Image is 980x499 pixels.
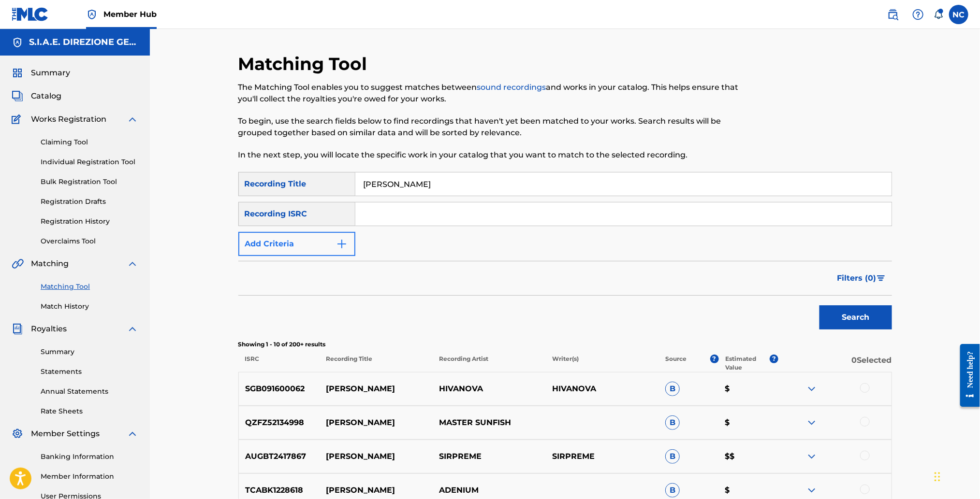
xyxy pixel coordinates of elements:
[320,485,433,496] p: [PERSON_NAME]
[546,451,659,462] p: SIRPREME
[12,67,70,79] a: SummarySummary
[718,417,778,428] p: $
[238,355,320,372] p: ISRC
[238,82,742,105] p: The Matching Tool enables you to suggest matches between and works in your catalog. This helps en...
[41,177,138,187] a: Bulk Registration Tool
[12,37,23,48] img: Accounts
[41,137,138,147] a: Claiming Tool
[238,232,355,256] button: Add Criteria
[12,90,61,102] a: CatalogCatalog
[546,383,659,395] p: HIVANOVA
[238,340,892,349] p: Showing 1 - 10 of 200+ results
[12,90,23,102] img: Catalog
[837,272,877,284] span: Filters ( 0 )
[934,10,943,19] div: Notifications
[665,449,680,464] span: B
[127,114,138,125] img: expand
[12,323,23,335] img: Royalties
[433,355,546,372] p: Recording Artist
[127,323,138,335] img: expand
[953,337,980,414] iframe: Resource Center
[29,37,138,48] h5: S.I.A.E. DIREZIONE GENERALE
[31,323,67,335] span: Royalties
[887,9,899,20] img: search
[238,53,372,75] h2: Matching Tool
[41,301,138,312] a: Match History
[433,485,546,496] p: ADENIUM
[31,90,61,102] span: Catalog
[103,9,157,20] span: Member Hub
[433,383,546,395] p: HIVANOVA
[949,5,968,24] div: User Menu
[710,355,719,363] span: ?
[718,485,778,496] p: $
[41,406,138,416] a: Rate Sheets
[320,451,433,462] p: [PERSON_NAME]
[41,386,138,397] a: Annual Statements
[239,451,320,462] p: AUGBT2417867
[718,451,778,462] p: $$
[31,428,100,440] span: Member Settings
[127,258,138,270] img: expand
[320,383,433,395] p: [PERSON_NAME]
[12,114,24,125] img: Works Registration
[12,428,23,440] img: Member Settings
[41,367,138,377] a: Statements
[806,485,818,496] img: expand
[932,453,980,499] div: Widget chat
[433,417,546,428] p: MASTER SUNFISH
[12,258,24,270] img: Matching
[41,282,138,292] a: Matching Tool
[912,9,924,20] img: help
[935,462,940,491] div: Trascina
[877,275,885,281] img: filter
[477,83,546,92] a: sound recordings
[127,428,138,440] img: expand
[31,258,69,270] span: Matching
[770,355,778,363] span: ?
[41,157,138,167] a: Individual Registration Tool
[546,355,659,372] p: Writer(s)
[336,238,348,250] img: 9d2ae6d4665cec9f34b9.svg
[41,197,138,207] a: Registration Drafts
[238,172,892,334] form: Search Form
[718,383,778,395] p: $
[238,115,742,139] p: To begin, use the search fields below to find recordings that haven't yet been matched to your wo...
[41,216,138,227] a: Registration History
[239,383,320,395] p: SGB091600062
[819,305,892,329] button: Search
[319,355,432,372] p: Recording Title
[239,485,320,496] p: TCABK1228618
[665,382,680,396] span: B
[806,383,818,395] img: expand
[883,5,903,24] a: Public Search
[806,451,818,462] img: expand
[31,67,70,79] span: Summary
[41,452,138,462] a: Banking Information
[320,417,433,428] p: [PERSON_NAME]
[832,266,892,290] button: Filters (0)
[932,453,980,499] iframe: Chat Widget
[908,5,928,24] div: Help
[433,451,546,462] p: SIRPREME
[41,347,138,357] a: Summary
[238,149,742,161] p: In the next step, you will locate the specific work in your catalog that you want to match to the...
[41,236,138,246] a: Overclaims Tool
[12,67,23,79] img: Summary
[86,9,98,20] img: Top Rightsholder
[806,417,818,428] img: expand
[41,471,138,482] a: Member Information
[665,415,680,430] span: B
[12,7,49,21] img: MLC Logo
[665,483,680,498] span: B
[31,114,106,125] span: Works Registration
[665,355,687,372] p: Source
[239,417,320,428] p: QZFZ52134998
[725,355,770,372] p: Estimated Value
[778,355,892,372] p: 0 Selected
